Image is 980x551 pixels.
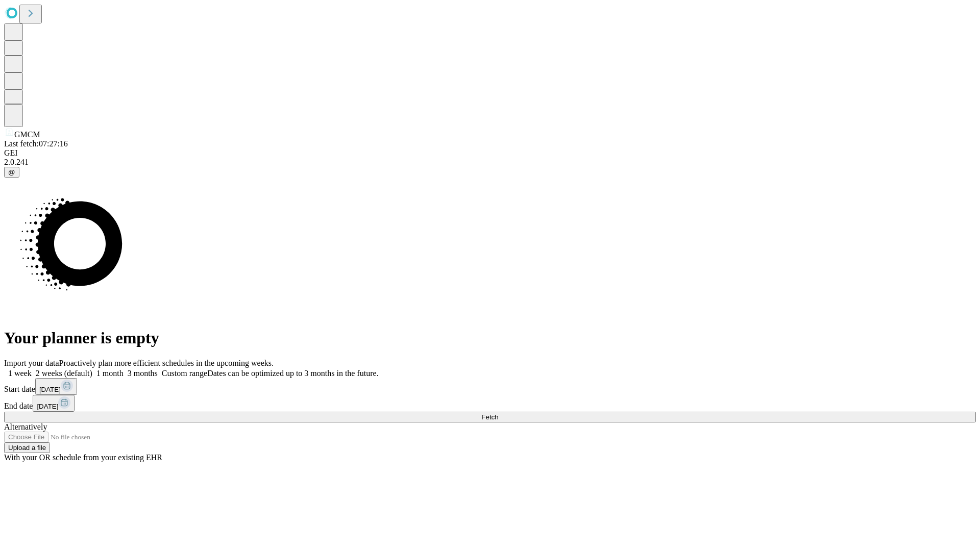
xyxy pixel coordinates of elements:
[59,359,274,367] span: Proactively plan more efficient schedules in the upcoming weeks.
[4,395,976,412] div: End date
[8,369,32,378] span: 1 week
[4,148,976,158] div: GEI
[33,395,75,412] button: [DATE]
[128,369,158,378] span: 3 months
[36,369,92,378] span: 2 weeks (default)
[96,369,124,378] span: 1 month
[4,167,19,178] button: @
[14,130,40,139] span: GMCM
[35,378,77,395] button: [DATE]
[162,369,207,378] span: Custom range
[4,359,59,367] span: Import your data
[8,168,15,176] span: @
[4,422,47,431] span: Alternatively
[207,369,378,378] span: Dates can be optimized up to 3 months in the future.
[4,453,162,462] span: With your OR schedule from your existing EHR
[37,403,58,410] span: [DATE]
[4,139,68,148] span: Last fetch: 07:27:16
[4,412,976,422] button: Fetch
[4,442,50,453] button: Upload a file
[4,378,976,395] div: Start date
[4,329,976,347] h1: Your planner is empty
[39,386,61,393] span: [DATE]
[4,158,976,167] div: 2.0.241
[481,413,498,421] span: Fetch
